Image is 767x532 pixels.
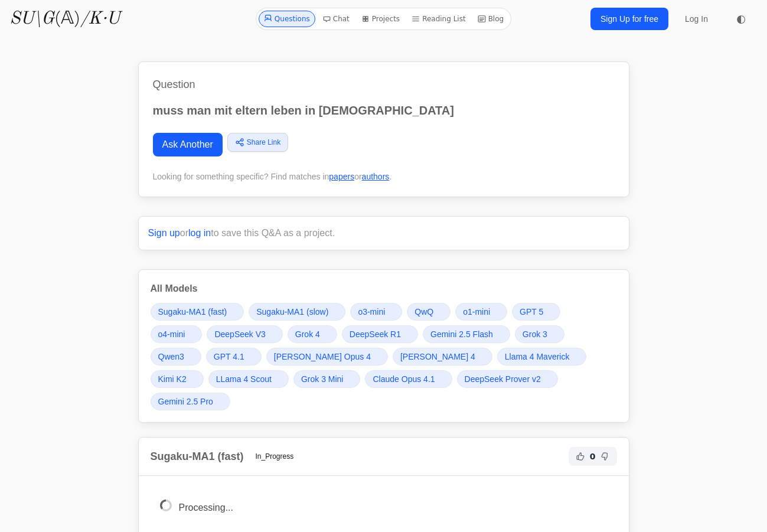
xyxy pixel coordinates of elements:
button: Not Helpful [598,449,612,464]
a: GPT 5 [512,303,560,321]
a: authors [362,172,390,181]
a: Questions [259,11,315,27]
a: Grok 3 [515,325,564,343]
span: QwQ [414,306,433,318]
a: GPT 4.1 [206,348,262,365]
h3: All Models [151,282,617,296]
a: Sugaku-MA1 (slow) [249,303,345,321]
a: Projects [357,11,404,27]
span: Sugaku-MA1 (slow) [256,306,328,318]
a: Gemini 2.5 Flash [423,325,510,343]
span: GPT 5 [520,306,543,318]
a: SU\G(𝔸)/K·U [9,8,120,30]
div: Looking for something specific? Find matches in or . [153,171,615,182]
span: [PERSON_NAME] 4 [400,351,475,363]
i: /K·U [80,10,120,28]
a: Chat [318,11,354,27]
p: or to save this Q&A as a project. [148,226,619,240]
span: DeepSeek V3 [214,328,265,340]
a: Log In [678,8,715,30]
a: Qwen3 [151,348,201,365]
span: Gemini 2.5 Flash [430,328,493,340]
span: Claude Opus 4.1 [373,373,435,385]
a: Reading List [407,11,471,27]
span: ◐ [736,14,746,24]
span: In_Progress [249,449,301,464]
a: Sign Up for free [590,8,668,30]
span: Qwen3 [158,351,184,363]
span: Grok 4 [295,328,320,340]
span: Grok 3 Mini [301,373,344,385]
a: o1-mini [455,303,507,321]
a: [PERSON_NAME] 4 [393,348,492,365]
a: Blog [473,11,509,27]
span: o4-mini [158,328,185,340]
span: Processing... [179,502,233,513]
span: LLama 4 Scout [216,373,272,385]
span: Share Link [247,137,280,148]
a: Gemini 2.5 Pro [151,393,230,410]
span: DeepSeek Prover v2 [465,373,541,385]
h2: Sugaku-MA1 (fast) [151,448,244,465]
span: Llama 4 Maverick [505,351,570,363]
span: 0 [590,451,596,462]
span: Grok 3 [523,328,547,340]
span: Sugaku-MA1 (fast) [158,306,227,318]
span: o3-mini [358,306,385,318]
a: Sugaku-MA1 (fast) [151,303,244,321]
a: Grok 3 Mini [293,370,361,388]
p: muss man mit eltern leben in [DEMOGRAPHIC_DATA] [153,102,615,119]
a: DeepSeek R1 [342,325,418,343]
a: papers [329,172,354,181]
a: Llama 4 Maverick [497,348,587,365]
i: SU\G [9,10,54,28]
a: o3-mini [350,303,402,321]
a: Sign up [148,228,180,238]
span: DeepSeek R1 [350,328,401,340]
a: Kimi K2 [151,370,204,388]
button: ◐ [729,7,753,31]
a: Grok 4 [288,325,337,343]
a: log in [188,228,211,238]
a: LLama 4 Scout [208,370,289,388]
a: DeepSeek V3 [207,325,282,343]
span: [PERSON_NAME] Opus 4 [274,351,371,363]
span: Gemini 2.5 Pro [158,396,213,407]
button: Helpful [573,449,588,464]
a: Claude Opus 4.1 [365,370,452,388]
span: GPT 4.1 [214,351,244,363]
a: Ask Another [153,133,223,156]
a: QwQ [407,303,451,321]
a: [PERSON_NAME] Opus 4 [266,348,388,365]
h1: Question [153,76,615,93]
a: DeepSeek Prover v2 [457,370,558,388]
span: o1-mini [463,306,490,318]
a: o4-mini [151,325,203,343]
span: Kimi K2 [158,373,187,385]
